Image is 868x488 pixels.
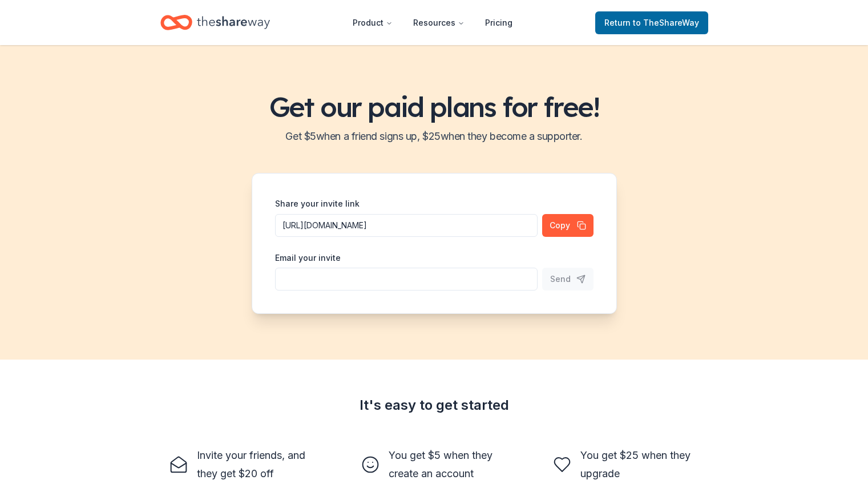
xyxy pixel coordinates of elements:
[344,9,522,36] nav: Main
[344,11,402,34] button: Product
[580,446,699,483] div: You get $25 when they upgrade
[275,198,360,209] label: Share your invite link
[275,252,341,264] label: Email your invite
[542,214,594,237] button: Copy
[476,11,522,34] a: Pricing
[604,16,699,30] span: Return
[160,9,270,36] a: Home
[633,18,699,27] span: to TheShareWay
[404,11,474,34] button: Resources
[595,11,708,34] a: Returnto TheShareWay
[14,127,854,146] h2: Get $ 5 when a friend signs up, $ 25 when they become a supporter.
[14,91,854,123] h1: Get our paid plans for free!
[389,446,507,483] div: You get $5 when they create an account
[160,396,708,414] div: It's easy to get started
[197,446,316,483] div: Invite your friends, and they get $20 off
